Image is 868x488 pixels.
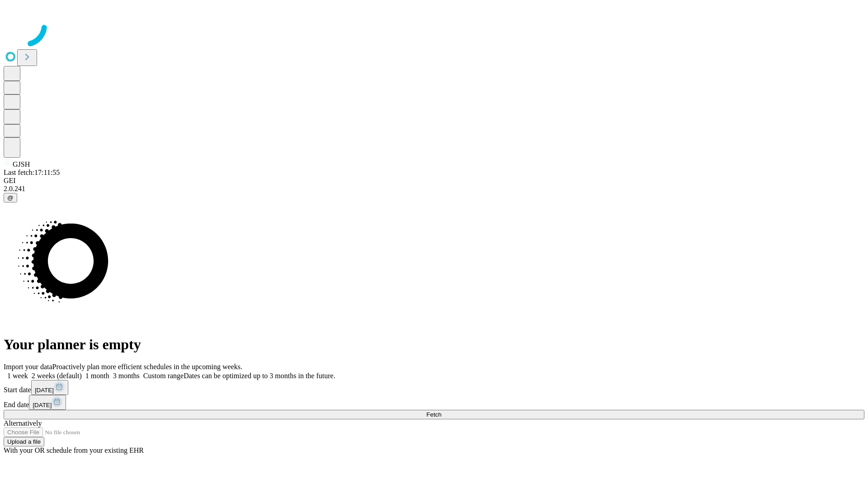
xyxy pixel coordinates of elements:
[4,419,42,427] span: Alternatively
[4,437,44,446] button: Upload a file
[4,380,864,395] div: Start date
[29,395,66,410] button: [DATE]
[4,395,864,410] div: End date
[7,194,14,201] span: @
[143,372,184,380] span: Custom range
[52,363,242,371] span: Proactively plan more efficient schedules in the upcoming weeks.
[85,372,109,380] span: 1 month
[35,387,54,394] span: [DATE]
[33,402,52,408] span: [DATE]
[4,169,60,176] span: Last fetch: 17:11:55
[4,177,864,185] div: GEI
[4,410,864,419] button: Fetch
[113,372,140,380] span: 3 months
[4,446,144,454] span: With your OR schedule from your existing EHR
[426,411,441,418] span: Fetch
[4,185,864,193] div: 2.0.241
[4,193,17,202] button: @
[7,372,28,380] span: 1 week
[4,336,864,353] h1: Your planner is empty
[32,372,82,380] span: 2 weeks (default)
[13,160,30,168] span: GJSH
[184,372,335,380] span: Dates can be optimized up to 3 months in the future.
[4,363,52,371] span: Import your data
[31,380,68,395] button: [DATE]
